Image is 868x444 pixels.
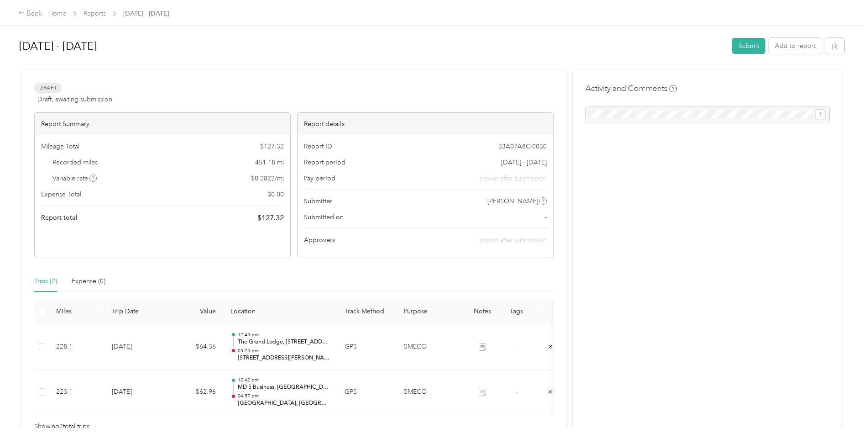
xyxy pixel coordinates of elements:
th: Location [223,299,337,324]
button: Submit [732,38,765,54]
td: $64.36 [168,324,223,370]
span: Draft [34,83,62,93]
span: Variable rate [52,174,97,183]
h1: Aug 1 - 31, 2025 [19,35,726,57]
td: [DATE] [105,370,168,415]
th: Trip Date [105,299,168,324]
span: Report total [41,213,78,222]
td: GPS [337,324,397,370]
div: Back [18,8,42,19]
span: Submitted on [304,212,344,222]
span: - [516,343,518,350]
th: Purpose [397,299,465,324]
span: $ 127.32 [257,212,284,223]
p: 05:25 pm [238,348,330,354]
a: Reports [84,10,106,17]
span: Mileage Total [41,142,79,151]
span: shown after submission [480,236,547,244]
td: SMECO [397,324,465,370]
div: Trips (2) [34,276,57,286]
button: Add to report [769,38,822,54]
p: The Grand Lodge, [STREET_ADDRESS][US_STATE] [238,338,330,346]
td: GPS [337,370,397,415]
span: Expense Total [41,190,81,199]
span: Submitter [304,196,332,206]
span: $ 0.2822 / mi [251,174,284,183]
p: MD 5 Business, [GEOGRAPHIC_DATA], [GEOGRAPHIC_DATA], [US_STATE], 20637, [GEOGRAPHIC_DATA] [238,383,330,391]
span: $ 0.00 [267,190,284,199]
span: [DATE] - [DATE] [123,9,169,18]
div: Report Summary [35,113,290,135]
span: Report period [304,158,345,167]
span: $ 127.32 [260,142,284,151]
th: Track Method [337,299,397,324]
p: [STREET_ADDRESS][PERSON_NAME][US_STATE] [238,354,330,362]
td: 228.1 [49,324,105,370]
div: Report details [298,113,553,135]
span: [DATE] - [DATE] [501,158,547,167]
span: Approvers [304,235,335,245]
span: - [516,388,518,396]
p: 12:45 pm [238,332,330,338]
span: Report ID [304,142,332,151]
span: 33A07A8C-0030 [498,142,547,151]
span: Pay period [304,174,335,183]
span: 451.18 mi [255,158,284,167]
td: [DATE] [105,324,168,370]
td: 223.1 [49,370,105,415]
p: 04:57 pm [238,393,330,399]
span: Draft, awaiting submission [37,95,112,104]
th: Miles [49,299,105,324]
p: [GEOGRAPHIC_DATA], [GEOGRAPHIC_DATA], [PERSON_NAME][GEOGRAPHIC_DATA], [GEOGRAPHIC_DATA], [US_STAT... [238,399,330,407]
td: SMECO [397,370,465,415]
span: [PERSON_NAME] [487,196,538,206]
th: Notes [465,299,499,324]
iframe: Everlance-gr Chat Button Frame [817,393,868,444]
td: $62.96 [168,370,223,415]
div: Expense (0) [72,276,105,286]
h4: Activity and Comments [586,83,677,94]
th: Value [168,299,223,324]
span: Recorded miles [52,158,98,167]
span: shown after submission [480,174,547,183]
p: 12:42 pm [238,377,330,383]
span: Showing 2 total trips [34,422,89,432]
span: - [545,212,547,222]
th: Tags [499,299,533,324]
a: Home [48,10,66,17]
